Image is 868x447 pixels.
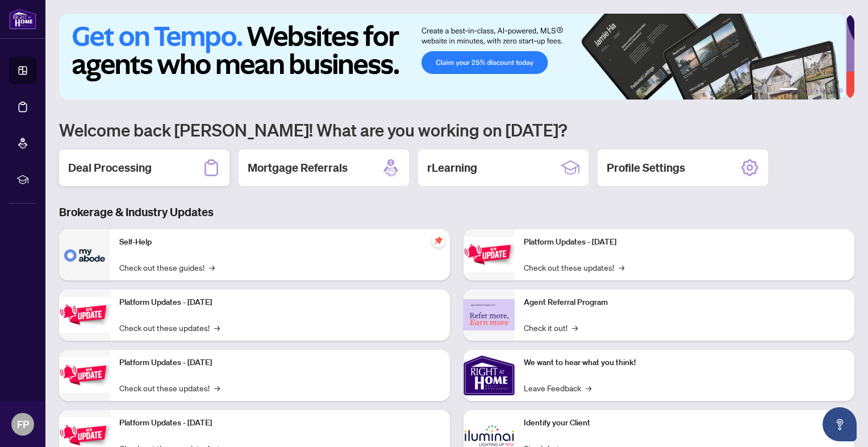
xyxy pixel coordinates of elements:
[17,416,29,432] span: FP
[59,229,110,280] img: Self-Help
[248,160,348,176] h2: Mortgage Referrals
[119,321,220,334] a: Check out these updates!→
[779,88,798,93] button: 1
[59,14,846,100] img: Slide 0
[9,9,36,30] img: logo
[59,357,110,393] img: Platform Updates - July 21, 2025
[619,261,624,274] span: →
[820,88,825,93] button: 4
[464,299,515,330] img: Agent Referral Program
[464,237,515,272] img: Platform Updates - June 23, 2025
[432,234,445,247] span: pushpin
[829,88,834,93] button: 5
[524,261,624,274] a: Check out these updates!→
[214,321,220,334] span: →
[59,119,854,140] h1: Welcome back [PERSON_NAME]! What are you working on [DATE]?
[119,236,441,249] p: Self-Help
[524,357,845,369] p: We want to hear what you think!
[524,382,591,394] a: Leave Feedback→
[119,417,441,429] p: Platform Updates - [DATE]
[572,321,578,334] span: →
[119,382,220,394] a: Check out these updates!→
[838,88,843,93] button: 6
[214,382,220,394] span: →
[802,88,807,93] button: 2
[524,321,578,334] a: Check it out!→
[119,357,441,369] p: Platform Updates - [DATE]
[823,407,857,441] button: Open asap
[59,297,110,333] img: Platform Updates - September 16, 2025
[524,417,845,429] p: Identify your Client
[811,88,816,93] button: 3
[607,160,685,176] h2: Profile Settings
[119,296,441,309] p: Platform Updates - [DATE]
[209,261,215,274] span: →
[427,160,477,176] h2: rLearning
[59,204,854,220] h3: Brokerage & Industry Updates
[524,296,845,309] p: Agent Referral Program
[464,350,515,401] img: We want to hear what you think!
[68,160,152,176] h2: Deal Processing
[586,382,591,394] span: →
[524,236,845,249] p: Platform Updates - [DATE]
[119,261,215,274] a: Check out these guides!→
